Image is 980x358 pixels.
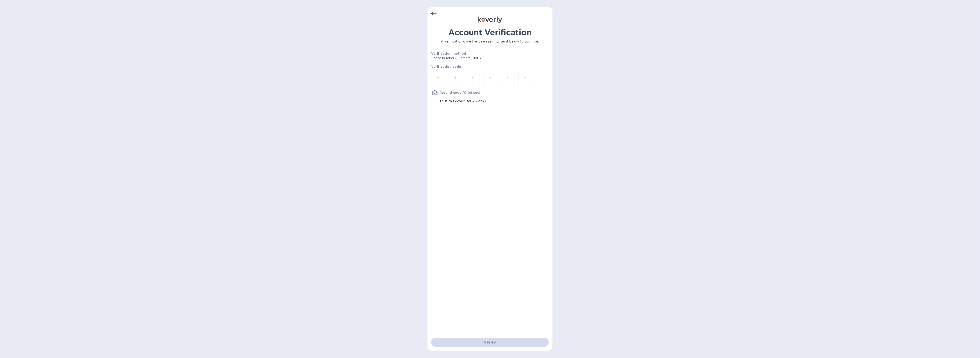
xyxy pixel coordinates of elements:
p: Verification code [431,64,549,69]
p: Trust this device for 2 weeks [439,99,486,104]
p: A verification code has been sent. Enter it below to continue. [431,39,549,44]
p: Phone number (+1 *** *** 0100) [431,56,516,61]
u: Resend code (0:08 sec) [439,91,480,94]
b: Verification method [431,52,466,55]
h1: Account Verification [431,28,549,37]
